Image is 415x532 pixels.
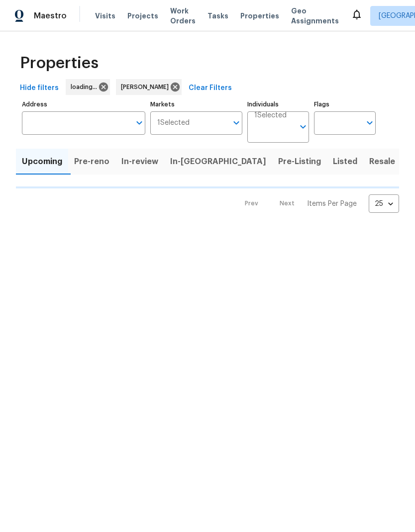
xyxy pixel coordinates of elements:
[170,6,196,26] span: Work Orders
[235,194,399,213] nav: Pagination Navigation
[127,11,158,21] span: Projects
[66,79,110,95] div: loading...
[22,155,62,169] span: Upcoming
[121,82,173,92] span: [PERSON_NAME]
[20,58,99,68] span: Properties
[185,79,236,97] button: Clear Filters
[278,155,321,169] span: Pre-Listing
[116,79,182,95] div: [PERSON_NAME]
[296,120,310,134] button: Open
[207,12,228,19] span: Tasks
[22,101,145,107] label: Address
[132,116,146,130] button: Open
[34,11,67,21] span: Maestro
[369,191,399,217] div: 25
[254,111,287,120] span: 1 Selected
[74,155,109,169] span: Pre-reno
[150,101,243,107] label: Markets
[333,155,357,169] span: Listed
[170,155,266,169] span: In-[GEOGRAPHIC_DATA]
[247,101,309,107] label: Individuals
[189,82,232,94] span: Clear Filters
[229,116,243,130] button: Open
[363,116,377,130] button: Open
[71,82,101,92] span: loading...
[240,11,279,21] span: Properties
[20,82,59,94] span: Hide filters
[95,11,115,21] span: Visits
[314,101,376,107] label: Flags
[307,199,357,209] p: Items Per Page
[157,119,190,127] span: 1 Selected
[291,6,339,26] span: Geo Assignments
[369,155,395,169] span: Resale
[121,155,158,169] span: In-review
[16,79,63,97] button: Hide filters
